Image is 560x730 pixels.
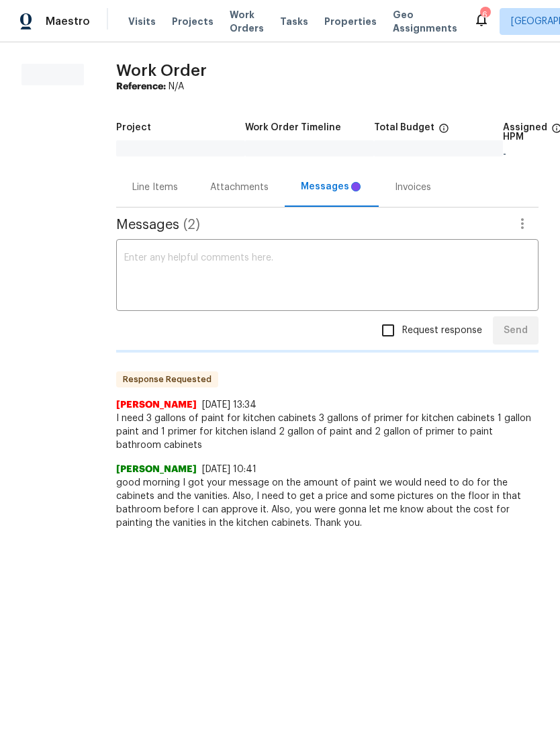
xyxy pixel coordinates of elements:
[402,324,482,338] span: Request response
[116,82,166,91] b: Reference:
[172,15,214,28] span: Projects
[116,412,539,452] span: I need 3 gallons of paint for kitchen cabinets 3 gallons of primer for kitchen cabinets 1 gallon ...
[128,15,156,28] span: Visits
[132,181,178,194] div: Line Items
[280,17,308,26] span: Tasks
[438,123,449,140] span: The total cost of line items that have been proposed by Opendoor. This sum includes line items th...
[230,8,264,35] span: Work Orders
[116,476,539,530] span: good morning I got your message on the amount of paint we would need to do for the cabinets and t...
[393,8,457,35] span: Geo Assignments
[395,181,431,194] div: Invoices
[324,15,377,28] span: Properties
[202,400,256,410] span: [DATE] 13:34
[116,123,151,132] h5: Project
[116,62,207,79] span: Work Order
[116,80,539,93] div: N/A
[503,123,547,142] h5: Assigned HPM
[183,218,200,232] span: ( 2 )
[116,463,197,476] span: [PERSON_NAME]
[202,465,256,474] span: [DATE] 10:41
[480,8,489,21] div: 6
[245,123,341,132] h5: Work Order Timeline
[301,180,363,193] div: Messages
[116,218,506,232] span: Messages
[46,15,90,28] span: Maestro
[210,181,269,194] div: Attachments
[374,123,434,132] h5: Total Budget
[118,373,217,386] span: Response Requested
[116,398,197,412] span: [PERSON_NAME]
